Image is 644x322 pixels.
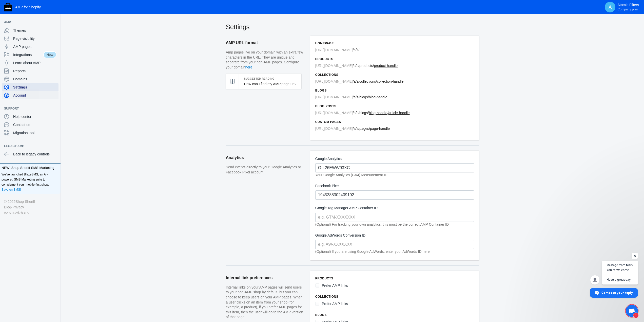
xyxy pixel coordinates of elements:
span: / /products/ [315,64,398,68]
h2: AMP URL format [226,36,305,50]
span: AMP pages [13,44,56,49]
a: Migration tool [2,129,58,137]
button: Add a sales channel [51,108,60,110]
span: New [43,51,56,58]
input: e.g. GTM-XXXXXXX [315,213,474,222]
a: Back to legacy controls [2,150,58,158]
span: a/s [354,127,359,131]
h6: Collections [315,72,474,77]
em: (Optional) For tracking your own analytics, this must be the correct AMP Container ID [315,222,449,226]
label: Prefer AMP links [322,282,348,289]
a: Contact us [2,121,58,129]
span: [URL][DOMAIN_NAME] [315,48,353,52]
img: Shop Sheriff Logo [4,3,12,11]
h5: Suggested Reading [244,76,297,81]
h2: Settings [226,22,479,31]
span: Compose your reply [601,288,633,297]
button: Add a sales channel [51,21,60,23]
a: Blog [4,204,11,210]
span: [URL][DOMAIN_NAME] [315,127,353,131]
span: a/s/ [354,48,360,52]
button: Add a sales channel [51,145,60,147]
a: here [245,65,252,69]
span: / /collections/ [315,79,404,83]
p: Amp pages live on your domain with an extra few characters in the URL. They are unique and separa... [226,50,305,70]
input: e.g. G-XXXXXXX [315,163,474,172]
span: Integrations [13,52,43,57]
span: [URL][DOMAIN_NAME] [315,95,353,99]
span: Contact us [13,122,56,127]
label: Prefer AMP links [322,301,348,307]
span: 1 [633,312,639,318]
u: page-handle [370,127,390,131]
em: Your Google Analytics (GA4) Measurement ID [315,173,387,177]
span: Help center [13,114,56,119]
a: AMP pages [2,43,58,51]
span: Company plan [617,7,638,11]
span: Legacy AMP [4,144,51,149]
span: Support [4,106,51,111]
label: Google Tag Manager AMP Container ID [315,205,474,211]
span: a/s [354,79,359,83]
span: Migration tool [13,130,56,135]
u: blog-handle [369,95,387,99]
span: AMP for Shopify [15,5,41,9]
a: Privacy [12,204,24,210]
h6: Custom pages [315,119,474,124]
h6: Collections [315,294,474,299]
a: Themes [2,26,58,34]
span: a/s [354,111,359,115]
p: Send events directly to your Google Analytics or Facebook Pixel account [226,165,305,175]
h6: Homepage [315,41,474,46]
span: / /pages/ [315,127,390,131]
input: e.g. XXXXXXXXXXX [315,190,474,200]
a: Account [2,91,58,99]
u: collection-handle [377,79,403,83]
span: Back to legacy controls [13,152,56,157]
span: Mark [626,263,633,266]
label: Facebook Pixel [315,183,474,189]
u: product-handle [374,64,398,68]
a: Learn about AMP [2,59,58,67]
a: Domains [2,75,58,83]
span: Reports [13,68,56,74]
span: Account [13,93,56,98]
a: Page visibility [2,34,58,43]
span: a/s [354,95,359,99]
span: Settings [13,85,56,90]
span: Themes [13,28,56,33]
div: • [4,204,56,210]
label: Google AdWords Conversion ID [315,232,474,239]
span: a/s [354,64,359,68]
span: [URL][DOMAIN_NAME] [315,64,353,68]
label: Google Analytics [315,156,474,162]
span: [URL][DOMAIN_NAME] [315,79,353,83]
a: Shop Sheriff [15,199,35,204]
h6: Blogs [315,312,474,317]
span: / /blogs/ / [315,111,410,115]
span: Domains [13,77,56,82]
span: Learn about AMP [13,60,56,65]
p: Internal links on your AMP pages will send users to your non-AMP shop by default, but you can cho... [226,285,305,320]
span: / /blogs/ [315,95,387,99]
a: How can I find my AMP page url? [244,82,297,86]
p: Atomic Filters [617,3,639,11]
u: blog-handle [369,111,387,115]
div: Open chat [623,302,638,317]
span: Message from [607,263,625,266]
span: AMP [4,20,51,25]
div: © 2025 [4,199,56,204]
a: Reports [2,67,58,75]
input: e.g. AW-XXXXXXX [315,240,474,249]
a: Settings [2,83,58,91]
span: A [608,5,613,10]
h6: Blog posts [315,104,474,109]
a: Save on SMS! [2,187,21,192]
u: article-handle [388,111,410,115]
h6: Products [315,57,474,62]
em: (Optional) If you are using Google AdWords, enter your AdWords ID here [315,249,430,254]
h2: Internal link preferences [226,271,305,285]
span: Page visibility [13,36,56,41]
h2: Analytics [226,151,305,165]
div: v2.6.0-2d7b316 [4,210,56,216]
